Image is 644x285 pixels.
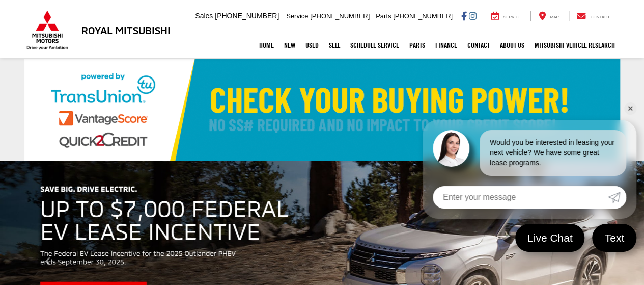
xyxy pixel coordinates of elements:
[469,12,477,20] a: Instagram: Click to visit our Instagram page
[404,33,430,58] a: Parts: Opens in a new tab
[300,33,324,58] a: Used
[599,231,629,245] span: Text
[24,59,620,161] img: Check Your Buying Power
[515,224,585,252] a: Live Chat
[461,12,467,20] a: Facebook: Click to visit our Facebook page
[495,33,529,58] a: About Us
[590,15,609,19] span: Contact
[480,130,626,176] div: Would you be interested in leasing your next vehicle? We have some great lease programs.
[522,231,578,245] span: Live Chat
[195,12,213,20] span: Sales
[484,11,529,21] a: Service
[529,33,620,58] a: Mitsubishi Vehicle Research
[310,12,370,20] span: [PHONE_NUMBER]
[530,11,566,21] a: Map
[550,15,558,19] span: Map
[433,130,469,167] img: Agent profile photo
[376,12,391,20] span: Parts
[503,15,521,19] span: Service
[569,11,618,21] a: Contact
[254,33,279,58] a: Home
[430,33,462,58] a: Finance
[592,224,636,252] a: Text
[81,24,171,36] h3: Royal Mitsubishi
[462,33,495,58] a: Contact
[608,186,626,209] a: Submit
[24,10,70,50] img: Mitsubishi
[286,12,308,20] span: Service
[393,12,453,20] span: [PHONE_NUMBER]
[324,33,345,58] a: Sell
[345,33,404,58] a: Schedule Service: Opens in a new tab
[433,186,608,209] input: Enter your message
[279,33,300,58] a: New
[215,12,279,20] span: [PHONE_NUMBER]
